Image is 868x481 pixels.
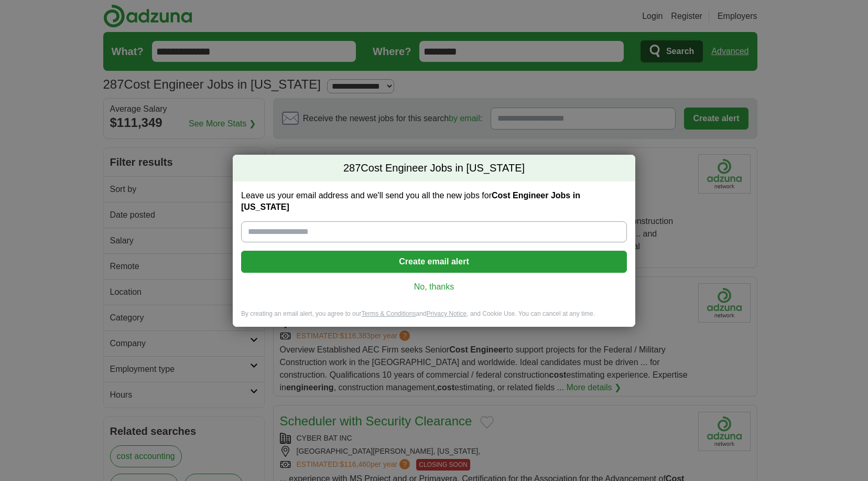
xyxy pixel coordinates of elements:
a: No, thanks [249,281,619,293]
a: Privacy Notice [427,310,467,317]
label: Leave us your email address and we'll send you all the new jobs for [241,190,627,213]
div: By creating an email alert, you agree to our and , and Cookie Use. You can cancel at any time. [233,309,635,327]
h2: Cost Engineer Jobs in [US_STATE] [233,155,635,182]
span: 287 [343,161,361,176]
a: Terms & Conditions [361,310,416,317]
button: Create email alert [241,251,627,273]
